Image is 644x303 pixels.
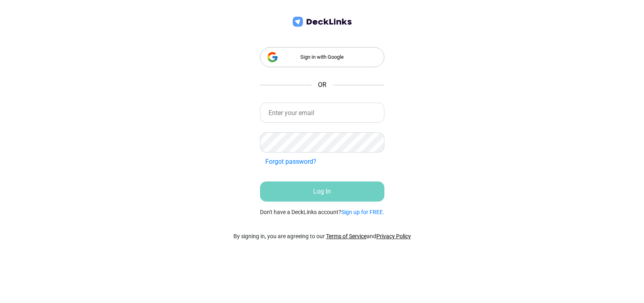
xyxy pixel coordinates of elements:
[291,16,353,28] img: deck-links-logo.c572c7424dfa0d40c150da8c35de9cd0.svg
[260,181,384,202] button: Log In
[341,209,384,215] a: Sign up for FREE.
[260,154,322,169] button: Forgot password?
[260,47,384,67] div: Sign in with Google
[233,232,411,241] p: By signing in, you are agreeing to our and
[326,233,367,239] a: Terms of Service
[260,208,384,216] small: Don't have a DeckLinks account?
[376,233,411,239] a: Privacy Policy
[260,103,384,123] input: Enter your email
[318,80,326,90] span: OR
